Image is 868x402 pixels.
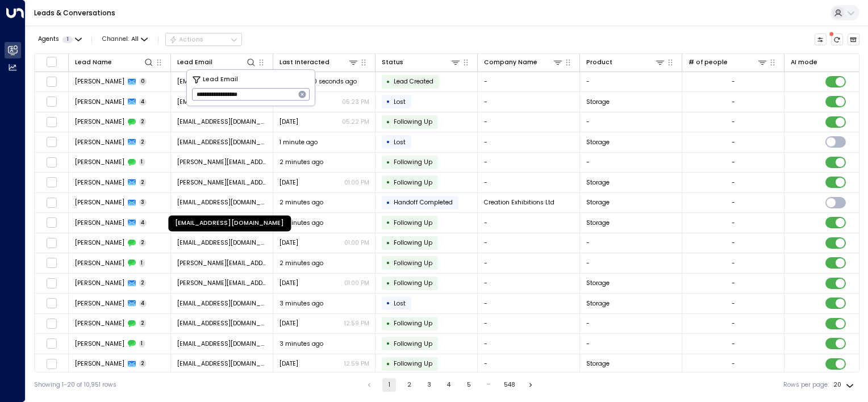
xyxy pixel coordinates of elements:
[394,219,432,227] span: Following Up
[478,72,580,92] td: -
[177,299,267,308] span: choochmainacc@gmail.com
[279,299,323,308] span: 3 minutes ago
[177,319,267,328] span: choochmainacc@gmail.com
[75,299,124,308] span: Thomas Goodman
[34,33,85,45] button: Agents1
[139,199,147,206] span: 3
[38,36,59,43] span: Agents
[279,118,298,126] span: Aug 16, 2025
[586,178,610,187] span: Storage
[580,72,682,92] td: -
[139,118,147,125] span: 2
[46,97,57,107] span: Toggle select row
[177,138,267,146] span: ligonityx@gmail.com
[732,259,735,267] div: -
[586,359,610,368] span: Storage
[165,33,242,47] div: Button group with a nested menu
[580,112,682,132] td: -
[75,340,124,348] span: Kim Larsen
[732,219,735,227] div: -
[75,198,124,207] span: Matt Engall
[586,299,610,308] span: Storage
[386,135,390,149] div: •
[815,33,827,46] button: Customize
[131,36,139,43] span: All
[586,198,610,207] span: Storage
[732,319,735,328] div: -
[75,279,124,287] span: Anita Carriman
[478,354,580,374] td: -
[580,233,682,253] td: -
[177,118,267,126] span: avrilwhite@hotmail.com
[732,299,735,308] div: -
[169,36,204,44] div: Actions
[279,279,298,287] span: Yesterday
[478,253,580,273] td: -
[386,357,390,371] div: •
[580,314,682,334] td: -
[732,359,735,368] div: -
[386,276,390,291] div: •
[386,175,390,190] div: •
[279,340,323,348] span: 3 minutes ago
[422,378,436,392] button: Go to page 3
[75,158,124,166] span: Russell George
[279,57,329,68] div: Last Interacted
[75,319,124,328] span: Thomas Goodman
[386,236,390,250] div: •
[386,215,390,230] div: •
[46,358,57,369] span: Toggle select row
[34,8,115,18] a: Leads & Conversations
[394,178,432,187] span: Following Up
[99,33,151,45] span: Channel:
[586,219,610,227] span: Storage
[586,57,612,68] div: Product
[139,219,147,227] span: 4
[34,380,116,390] div: Showing 1-20 of 10,951 rows
[386,115,390,129] div: •
[46,116,57,127] span: Toggle select row
[344,238,369,247] p: 01:00 PM
[139,98,147,106] span: 4
[75,359,124,368] span: Kim Larsen
[394,279,432,287] span: Following Up
[478,213,580,233] td: -
[394,118,432,126] span: Following Up
[75,98,124,106] span: Avril White
[478,314,580,334] td: -
[442,378,456,392] button: Go to page 4
[478,274,580,294] td: -
[177,340,267,348] span: kimlarsen76@gmail.com
[394,340,432,348] span: Following Up
[279,219,323,227] span: 2 minutes ago
[586,279,610,287] span: Storage
[386,94,390,109] div: •
[46,237,57,248] span: Toggle select row
[139,360,147,367] span: 2
[783,380,829,390] label: Rows per page:
[279,77,357,86] span: less than 20 seconds ago
[386,155,390,170] div: •
[394,158,432,166] span: Following Up
[586,57,666,68] div: Product
[139,340,145,347] span: 1
[177,77,267,86] span: avrilwhite@hotmail.com
[46,137,57,148] span: Toggle select row
[580,334,682,354] td: -
[732,118,735,126] div: -
[394,238,432,247] span: Following Up
[139,320,147,327] span: 2
[99,33,151,45] button: Channel:All
[482,378,495,392] div: …
[484,57,537,68] div: Company Name
[344,319,369,328] p: 12:59 PM
[580,253,682,273] td: -
[394,198,453,207] span: Handoff Completed
[46,157,57,167] span: Toggle select row
[386,296,390,311] div: •
[382,57,403,68] div: Status
[342,98,369,106] p: 05:23 PM
[46,258,57,269] span: Toggle select row
[139,300,147,307] span: 4
[139,239,147,246] span: 2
